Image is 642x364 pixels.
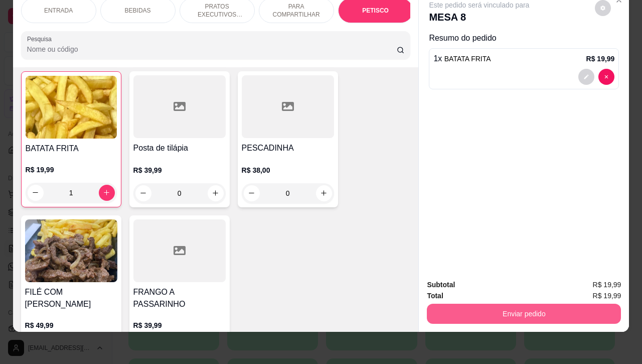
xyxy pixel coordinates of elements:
p: R$ 19,99 [26,165,117,175]
h4: FRANGO A PASSARINHO [133,286,226,310]
strong: Subtotal [427,281,455,289]
p: 1 x [433,53,491,65]
p: BEBIDAS [125,7,151,15]
h4: FILÉ COM [PERSON_NAME] [25,286,117,310]
button: increase-product-quantity [99,185,115,201]
h4: Posta de tilápia [133,142,226,154]
h4: PESCADINHA [242,142,334,154]
p: PETISCO [362,7,389,15]
button: decrease-product-quantity [28,185,44,201]
p: PRATOS EXECUTIVOS (INDIVIDUAIS) [188,3,246,19]
button: increase-product-quantity [208,185,224,201]
span: BATATA FRITA [444,55,491,63]
img: product-image [26,76,117,139]
button: decrease-product-quantity [135,185,151,201]
p: ENTRADA [44,7,73,15]
p: MESA 8 [429,10,529,24]
p: R$ 39,99 [133,320,226,330]
button: Enviar pedido [427,304,621,324]
p: R$ 19,99 [586,54,615,64]
p: R$ 38,00 [242,165,334,175]
p: R$ 39,99 [133,165,226,175]
label: Pesquisa [27,35,55,43]
p: Resumo do pedido [429,32,619,44]
button: increase-product-quantity [316,185,332,201]
p: PARA COMPARTILHAR [267,3,326,19]
p: R$ 49,99 [25,320,117,330]
span: R$ 19,99 [593,290,621,301]
button: decrease-product-quantity [598,69,614,85]
input: Pesquisa [27,44,397,54]
button: decrease-product-quantity [244,185,260,201]
span: R$ 19,99 [593,279,621,290]
button: decrease-product-quantity [578,69,594,85]
img: product-image [25,219,117,282]
strong: Total [427,292,443,300]
h4: BATATA FRITA [26,143,117,155]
